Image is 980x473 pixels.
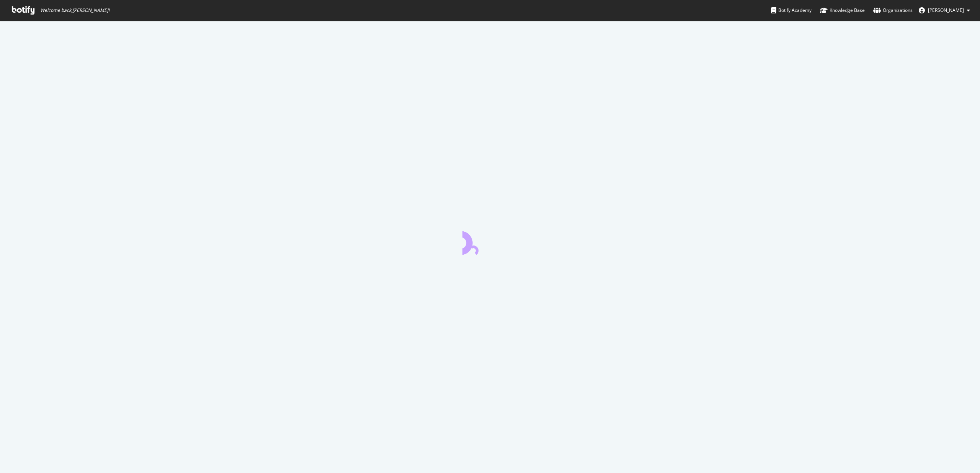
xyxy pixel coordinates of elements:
[462,227,518,255] div: animation
[873,7,913,14] div: Organizations
[928,7,964,13] span: Abhishek Gaggar
[40,7,109,13] span: Welcome back, [PERSON_NAME] !
[771,7,812,14] div: Botify Academy
[913,4,976,16] button: [PERSON_NAME]
[820,7,865,14] div: Knowledge Base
